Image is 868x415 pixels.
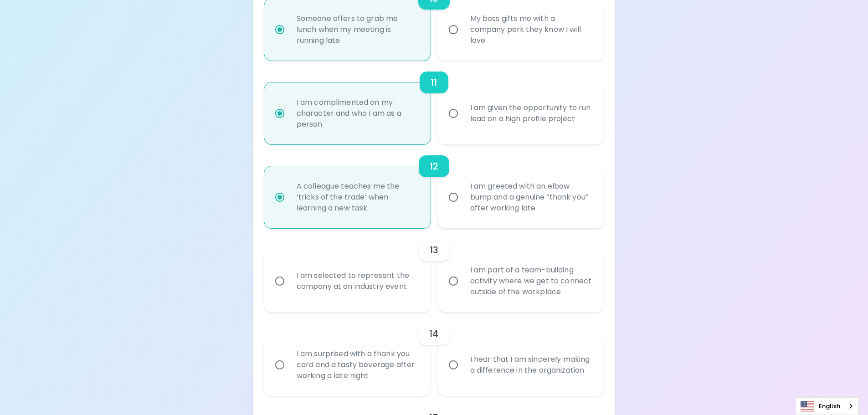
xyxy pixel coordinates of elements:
[431,75,437,90] h6: 11
[796,397,859,415] aside: Language selected: English
[463,2,599,57] div: My boss gifts me with a company perk they know I will love
[463,343,599,387] div: I hear that I am sincerely making a difference in the organization
[463,254,599,308] div: I am part of a team-building activity where we get to connect outside of the workplace
[289,338,426,392] div: I am surprised with a thank you card and a tasty beverage after working a late night
[463,92,599,135] div: I am given the opportunity to run lead on a high profile project
[429,327,438,341] h6: 14
[796,397,859,415] div: Language
[289,86,426,141] div: I am complimented on my character and who I am as a person
[264,61,604,144] div: choice-group-check
[289,2,426,57] div: Someone offers to grab me lunch when my meeting is running late
[289,170,426,225] div: A colleague teaches me the ‘tricks of the trade’ when learning a new task
[289,259,426,303] div: I am selected to represent the company at an industry event
[264,228,604,312] div: choice-group-check
[796,398,858,415] a: English
[463,170,599,225] div: I am greeted with an elbow bump and a genuine “thank you” after working late
[430,243,438,257] h6: 13
[430,159,438,174] h6: 12
[264,144,604,228] div: choice-group-check
[264,312,604,396] div: choice-group-check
